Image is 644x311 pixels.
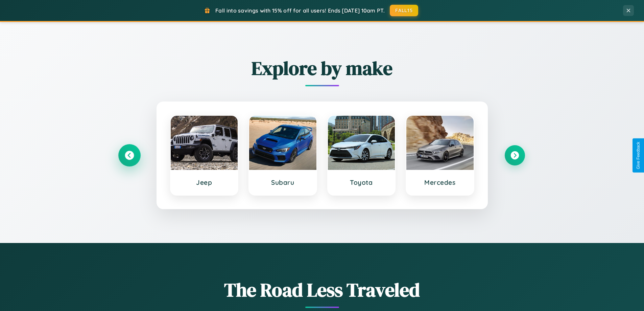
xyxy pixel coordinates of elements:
span: Fall into savings with 15% off for all users! Ends [DATE] 10am PT. [215,7,385,14]
div: Give Feedback [636,142,641,169]
h3: Jeep [177,178,231,186]
h2: Explore by make [119,55,525,81]
h1: The Road Less Traveled [119,277,525,303]
h3: Mercedes [413,178,467,186]
h3: Toyota [335,178,388,186]
button: FALL15 [390,5,418,16]
h3: Subaru [256,178,310,186]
